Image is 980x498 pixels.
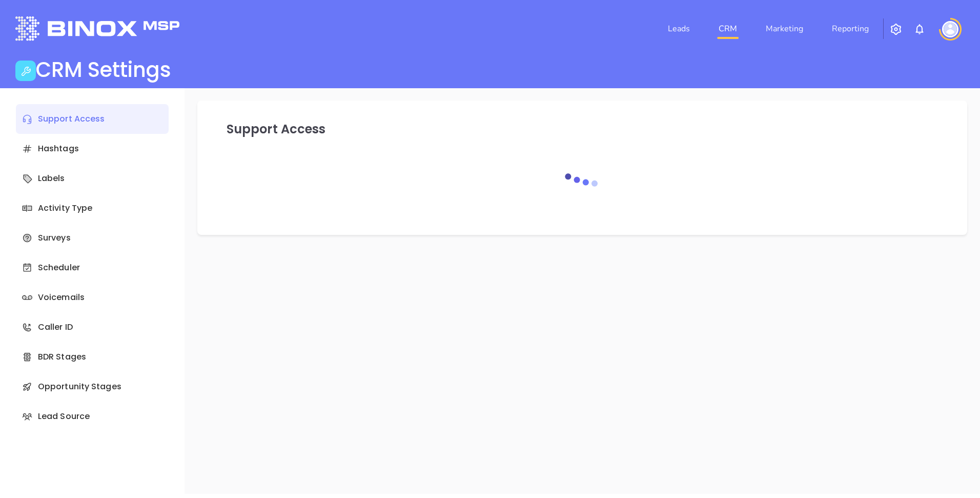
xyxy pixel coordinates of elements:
[16,164,169,193] div: Labels
[16,193,169,223] div: Activity Type
[828,18,873,39] a: Reporting
[16,342,169,372] div: BDR Stages
[16,223,169,253] div: Surveys
[913,23,926,35] img: iconNotification
[714,18,741,39] a: CRM
[762,18,807,39] a: Marketing
[16,253,169,283] div: Scheduler
[664,18,694,39] a: Leads
[36,57,171,82] h1: CRM Settings
[16,283,169,312] div: Voicemails
[227,120,757,138] p: Support Access
[15,16,179,41] img: logo
[942,21,958,37] img: user
[16,402,169,431] div: Lead Source
[16,134,169,164] div: Hashtags
[16,312,169,342] div: Caller ID
[16,372,169,402] div: Opportunity Stages
[16,104,169,134] div: Support Access
[890,23,902,35] img: iconSetting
